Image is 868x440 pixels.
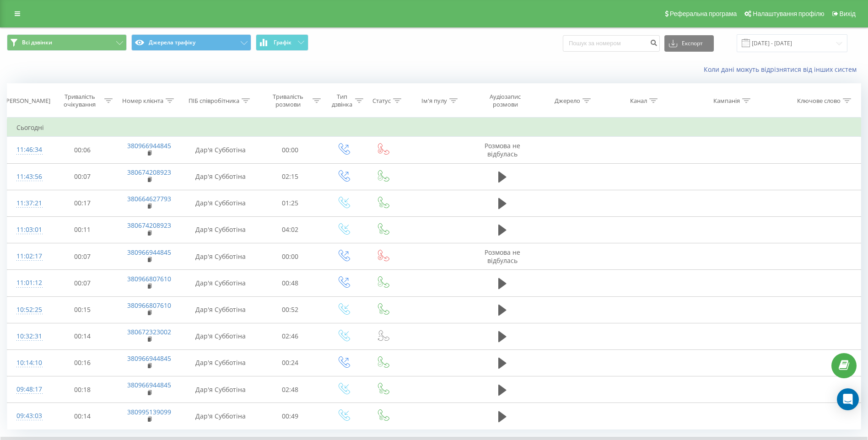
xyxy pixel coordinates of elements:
[127,408,171,416] a: 380995139099
[265,93,310,108] div: Тривалість розмови
[563,35,660,52] input: Пошук за номером
[7,118,861,137] td: Сьогодні
[257,376,323,403] td: 02:48
[16,221,40,239] div: 11:03:01
[49,323,115,349] td: 00:14
[16,247,40,265] div: 11:02:17
[183,270,257,296] td: Дар'я Субботіна
[127,141,171,150] a: 380966944845
[16,407,40,425] div: 09:43:03
[127,274,171,283] a: 380966807610
[664,35,714,52] button: Експорт
[16,274,40,292] div: 11:01:12
[331,93,352,108] div: Тип дзвінка
[16,194,40,212] div: 11:37:21
[16,327,40,345] div: 10:32:31
[7,34,127,51] button: Всі дзвінки
[257,216,323,243] td: 04:02
[479,93,532,108] div: Аудіозапис розмови
[16,381,40,398] div: 09:48:17
[127,248,171,257] a: 380966944845
[630,97,647,105] div: Канал
[372,97,391,105] div: Статус
[16,141,40,159] div: 11:46:34
[183,349,257,376] td: Дар'я Субботіна
[274,39,291,46] span: Графік
[49,163,115,190] td: 00:07
[183,163,257,190] td: Дар'я Субботіна
[183,403,257,429] td: Дар'я Субботіна
[183,190,257,216] td: Дар'я Субботіна
[127,354,171,363] a: 380966944845
[49,216,115,243] td: 00:11
[127,168,171,177] a: 380674208923
[485,141,520,158] span: Розмова не відбулась
[49,243,115,270] td: 00:07
[257,349,323,376] td: 00:24
[257,137,323,163] td: 00:00
[122,97,163,105] div: Номер клієнта
[49,403,115,429] td: 00:14
[183,296,257,323] td: Дар'я Субботіна
[127,194,171,203] a: 380664627793
[257,296,323,323] td: 00:52
[127,301,171,310] a: 380966807610
[257,270,323,296] td: 00:48
[704,65,861,74] a: Коли дані можуть відрізнятися вiд інших систем
[555,97,580,105] div: Джерело
[183,323,257,349] td: Дар'я Субботіна
[183,216,257,243] td: Дар'я Субботіна
[49,137,115,163] td: 00:06
[127,327,171,336] a: 380672323002
[16,354,40,372] div: 10:14:10
[49,376,115,403] td: 00:18
[127,221,171,230] a: 380674208923
[713,97,740,105] div: Кампанія
[22,39,52,46] span: Всі дзвінки
[16,168,40,186] div: 11:43:56
[16,301,40,319] div: 10:52:25
[837,388,859,410] div: Open Intercom Messenger
[49,296,115,323] td: 00:15
[127,381,171,389] a: 380966944845
[257,403,323,429] td: 00:49
[257,190,323,216] td: 01:25
[485,248,520,265] span: Розмова не відбулась
[49,270,115,296] td: 00:07
[840,10,856,17] span: Вихід
[797,97,841,105] div: Ключове слово
[257,243,323,270] td: 00:00
[670,10,737,17] span: Реферальна програма
[49,190,115,216] td: 00:17
[257,163,323,190] td: 02:15
[183,137,257,163] td: Дар'я Субботіна
[183,376,257,403] td: Дар'я Субботіна
[257,323,323,349] td: 02:46
[753,10,824,17] span: Налаштування профілю
[421,97,447,105] div: Ім'я пулу
[189,97,239,105] div: ПІБ співробітника
[131,34,251,51] button: Джерела трафіку
[57,93,102,108] div: Тривалість очікування
[49,349,115,376] td: 00:16
[256,34,308,51] button: Графік
[4,97,50,105] div: [PERSON_NAME]
[183,243,257,270] td: Дар'я Субботіна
